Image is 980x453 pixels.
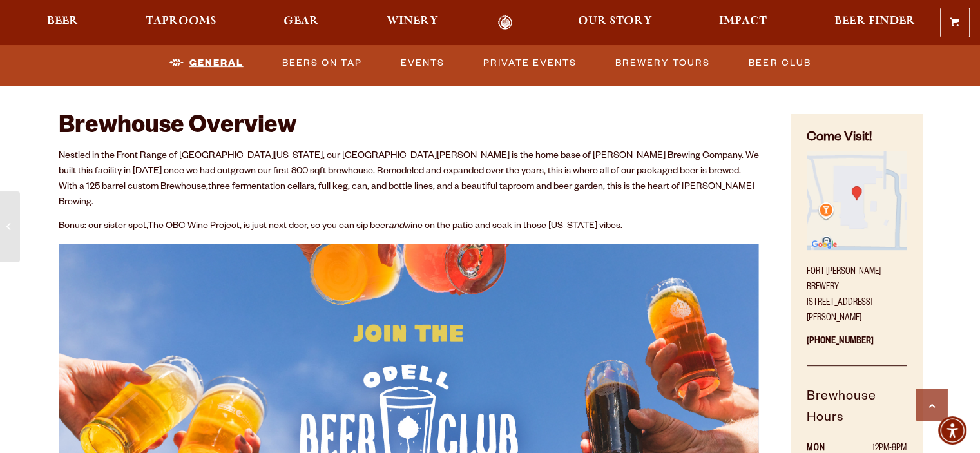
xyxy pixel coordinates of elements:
a: Beer Finder [825,15,923,30]
span: Beer Finder [834,16,915,26]
p: Bonus: our sister spot, , is just next door, so you can sip beer wine on the patio and soak in th... [59,219,760,235]
a: The OBC Wine Project [148,222,240,232]
span: Impact [719,16,767,26]
span: Winery [387,16,438,26]
a: Taprooms [137,15,225,30]
a: Impact [711,15,775,30]
span: Our Story [578,16,652,26]
p: Nestled in the Front Range of [GEOGRAPHIC_DATA][US_STATE], our [GEOGRAPHIC_DATA][PERSON_NAME] is ... [59,149,760,211]
span: Gear [283,16,319,26]
a: Beers on Tap [277,48,367,78]
a: Odell Home [481,15,530,30]
a: Brewery Tours [610,48,715,78]
span: Beer [47,16,79,26]
h2: Brewhouse Overview [59,114,760,142]
p: [PHONE_NUMBER] [807,327,906,366]
h4: Come Visit! [807,130,906,148]
a: Our Story [570,15,660,30]
img: Small thumbnail of location on map [807,151,906,250]
a: Gear [275,15,327,30]
a: Events [396,48,450,78]
a: Winery [378,15,447,30]
a: General [164,48,249,78]
a: Beer [39,15,87,30]
a: Find on Google Maps (opens in a new window) [807,151,906,258]
div: Accessibility Menu [938,416,966,445]
a: Private Events [478,48,582,78]
span: Taprooms [146,16,216,26]
span: three fermentation cellars, full keg, can, and bottle lines, and a beautiful taproom and beer gar... [59,182,754,208]
h5: Brewhouse Hours [807,387,906,441]
a: Beer Club [744,48,816,78]
em: and [389,222,404,232]
p: Fort [PERSON_NAME] Brewery [STREET_ADDRESS][PERSON_NAME] [807,257,906,327]
a: Scroll to top [916,389,948,421]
